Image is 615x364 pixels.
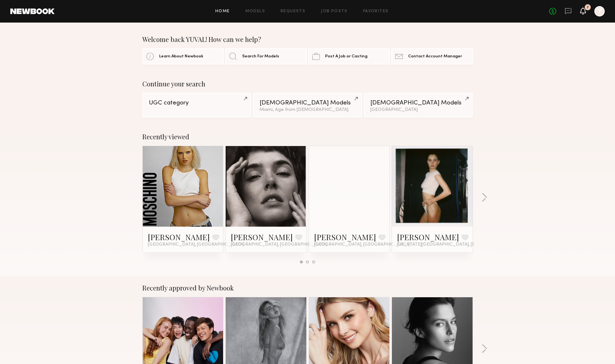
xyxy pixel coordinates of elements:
span: Learn About Newbook [159,54,203,59]
a: [DEMOGRAPHIC_DATA] ModelsMiami, Age from [DEMOGRAPHIC_DATA]. [253,93,362,117]
a: Favorites [363,9,389,14]
div: UGC category [149,100,245,106]
div: [DEMOGRAPHIC_DATA] Models [260,100,355,106]
div: [DEMOGRAPHIC_DATA] Models [370,100,466,106]
span: [US_STATE][GEOGRAPHIC_DATA], [GEOGRAPHIC_DATA] [397,242,518,247]
a: [PERSON_NAME] [231,232,293,242]
a: [PERSON_NAME] [148,232,210,242]
span: Contact Account Manager [408,54,462,59]
a: Learn About Newbook [142,48,224,64]
div: Continue your search [142,80,473,88]
a: Requests [281,9,305,14]
a: Job Posts [321,9,348,14]
div: Recently viewed [142,133,473,141]
a: Home [215,9,230,14]
a: [PERSON_NAME] [397,232,459,242]
span: [GEOGRAPHIC_DATA], [GEOGRAPHIC_DATA] [314,242,410,247]
a: [PERSON_NAME] [314,232,376,242]
a: Y [594,6,605,16]
span: Search For Models [242,54,279,59]
a: Search For Models [225,48,307,64]
a: Contact Account Manager [391,48,473,64]
div: 7 [587,6,589,9]
a: [DEMOGRAPHIC_DATA] Models[GEOGRAPHIC_DATA] [364,93,473,117]
div: [GEOGRAPHIC_DATA] [370,108,466,112]
a: Models [245,9,265,14]
span: Post A Job or Casting [325,54,367,59]
div: Welcome back YUVAL! How can we help? [142,35,473,43]
div: Miami, Age from [DEMOGRAPHIC_DATA]. [260,108,355,112]
span: [GEOGRAPHIC_DATA], [GEOGRAPHIC_DATA] [148,242,244,247]
span: [GEOGRAPHIC_DATA], [GEOGRAPHIC_DATA] [231,242,327,247]
a: UGC category [142,93,251,117]
div: Recently approved by Newbook [142,284,473,292]
a: Post A Job or Casting [308,48,390,64]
